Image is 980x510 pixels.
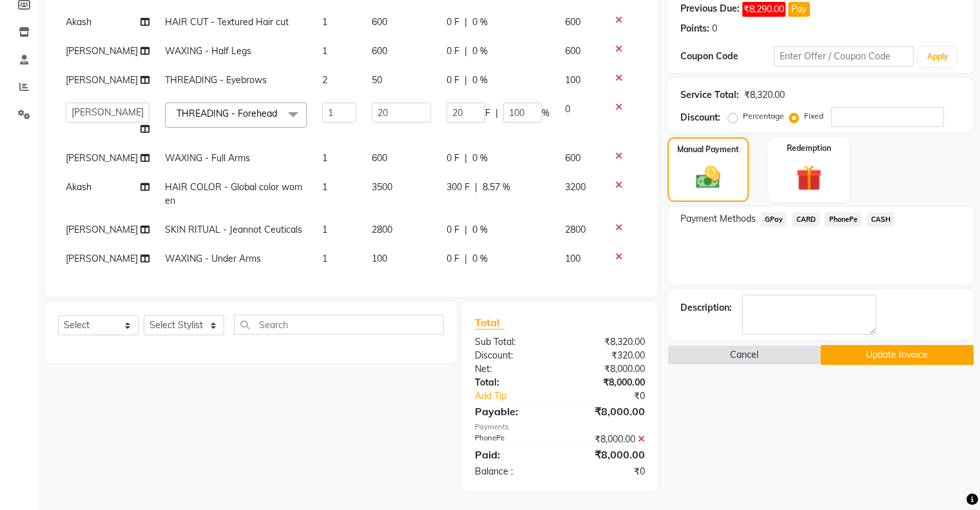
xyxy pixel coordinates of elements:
[322,253,327,264] span: 1
[447,252,459,266] span: 0 F
[565,224,586,235] span: 2800
[774,46,914,66] input: Enter Offer / Coupon Code
[820,345,974,365] button: Update Invoice
[475,422,645,433] div: Payments
[680,50,774,63] div: Coupon Code
[465,447,560,462] div: Paid:
[165,253,261,264] span: WAXING - Under Arms
[787,142,831,154] label: Redemption
[447,223,459,237] span: 0 F
[322,224,327,235] span: 1
[372,152,387,164] span: 600
[447,181,470,194] span: 300 F
[804,110,823,122] label: Fixed
[165,74,267,86] span: THREADING - Eyebrows
[867,212,894,227] span: CASH
[565,103,570,115] span: 0
[472,15,488,29] span: 0 %
[743,110,784,122] label: Percentage
[919,47,956,66] button: Apply
[680,22,709,35] div: Points:
[472,44,488,58] span: 0 %
[372,74,382,86] span: 50
[165,224,302,235] span: SKIN RITUAL - Jeannot Ceuticals
[472,252,488,266] span: 0 %
[475,316,504,329] span: Total
[483,181,510,194] span: 8.57 %
[485,106,490,120] span: F
[165,152,250,164] span: WAXING - Full Arms
[472,152,488,165] span: 0 %
[372,181,392,193] span: 3500
[165,45,251,57] span: WAXING - Half Legs
[322,181,327,193] span: 1
[66,224,138,235] span: [PERSON_NAME]
[66,253,138,264] span: [PERSON_NAME]
[560,335,655,349] div: ₹8,320.00
[372,16,387,28] span: 600
[372,45,387,57] span: 600
[465,152,467,165] span: |
[447,44,459,58] span: 0 F
[465,223,467,237] span: |
[668,345,821,365] button: Cancel
[560,447,655,462] div: ₹8,000.00
[560,349,655,362] div: ₹320.00
[788,2,810,17] button: Pay
[744,88,785,102] div: ₹8,320.00
[234,315,444,335] input: Search
[465,389,575,403] a: Add Tip
[322,74,327,86] span: 2
[565,74,581,86] span: 100
[677,144,739,155] label: Manual Payment
[465,404,560,419] div: Payable:
[465,465,560,478] div: Balance :
[560,465,655,478] div: ₹0
[560,433,655,446] div: ₹8,000.00
[165,181,302,206] span: HAIR COLOR - Global color women
[447,152,459,165] span: 0 F
[565,152,581,164] span: 600
[322,45,327,57] span: 1
[742,2,785,17] span: ₹8,290.00
[712,22,717,35] div: 0
[680,88,739,102] div: Service Total:
[560,362,655,376] div: ₹8,000.00
[465,15,467,29] span: |
[472,74,488,87] span: 0 %
[472,223,488,237] span: 0 %
[66,74,138,86] span: [PERSON_NAME]
[66,181,91,193] span: Akash
[565,16,581,28] span: 600
[565,181,586,193] span: 3200
[465,362,560,376] div: Net:
[825,212,861,227] span: PhonePe
[322,152,327,164] span: 1
[465,74,467,87] span: |
[447,15,459,29] span: 0 F
[475,181,477,194] span: |
[788,162,830,194] img: _gift.svg
[66,45,138,57] span: [PERSON_NAME]
[322,16,327,28] span: 1
[465,376,560,389] div: Total:
[575,389,654,403] div: ₹0
[465,349,560,362] div: Discount:
[680,111,720,124] div: Discount:
[465,433,560,446] div: PhonePe
[465,44,467,58] span: |
[66,16,91,28] span: Akash
[792,212,820,227] span: CARD
[680,2,740,17] div: Previous Due:
[447,74,459,87] span: 0 F
[560,376,655,389] div: ₹8,000.00
[66,152,138,164] span: [PERSON_NAME]
[565,45,581,57] span: 600
[177,108,277,119] span: THREADING - Forehead
[165,16,289,28] span: HAIR CUT - Textured Hair cut
[372,253,387,264] span: 100
[688,163,728,191] img: _cash.svg
[465,252,467,266] span: |
[542,106,550,120] span: %
[565,253,581,264] span: 100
